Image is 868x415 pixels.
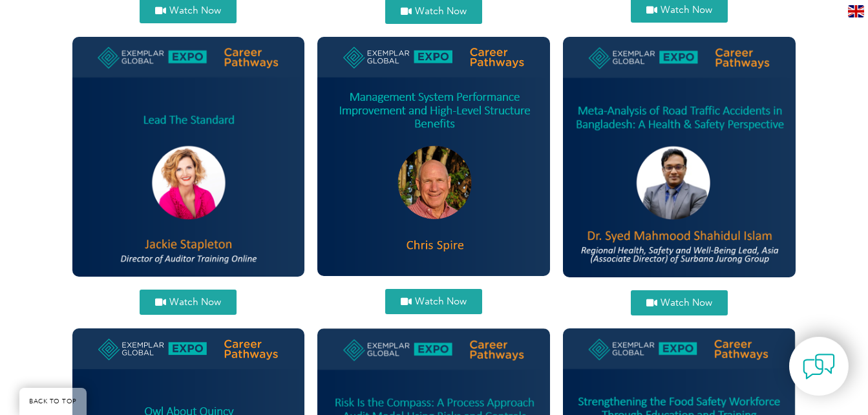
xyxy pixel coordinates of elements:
[19,388,87,415] a: BACK TO TOP
[661,298,712,308] span: Watch Now
[848,5,864,17] img: en
[169,6,221,16] span: Watch Now
[140,290,237,315] a: Watch Now
[415,6,467,16] span: Watch Now
[563,37,796,277] img: Syed
[385,289,482,314] a: Watch Now
[169,297,221,307] span: Watch Now
[803,350,835,383] img: contact-chat.png
[415,297,467,306] span: Watch Now
[317,37,550,276] img: Spire
[72,37,305,277] img: jackie
[631,290,728,315] a: Watch Now
[661,5,712,15] span: Watch Now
